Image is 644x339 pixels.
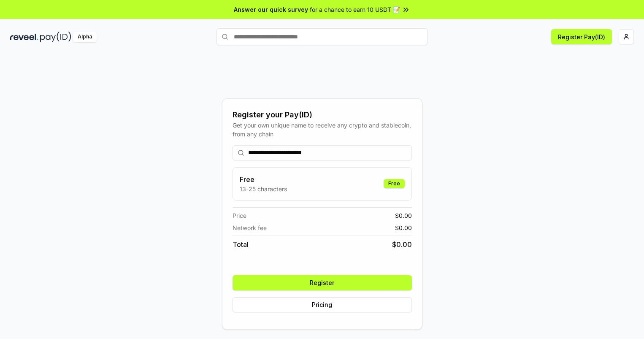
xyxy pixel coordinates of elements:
[233,109,412,121] div: Register your Pay(ID)
[40,32,71,42] img: pay_id
[392,239,412,250] span: $ 0.00
[551,29,612,44] button: Register Pay(ID)
[234,5,308,14] span: Answer our quick survey
[233,297,412,312] button: Pricing
[395,223,412,232] span: $ 0.00
[310,5,400,14] span: for a chance to earn 10 USDT 📝
[233,275,412,290] button: Register
[73,32,97,42] div: Alpha
[10,32,38,42] img: reveel_dark
[233,211,246,220] span: Price
[384,179,405,188] div: Free
[395,211,412,220] span: $ 0.00
[240,184,287,193] p: 13-25 characters
[233,239,249,250] span: Total
[233,121,412,138] div: Get your own unique name to receive any crypto and stablecoin, from any chain
[240,174,287,184] h3: Free
[233,223,267,232] span: Network fee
